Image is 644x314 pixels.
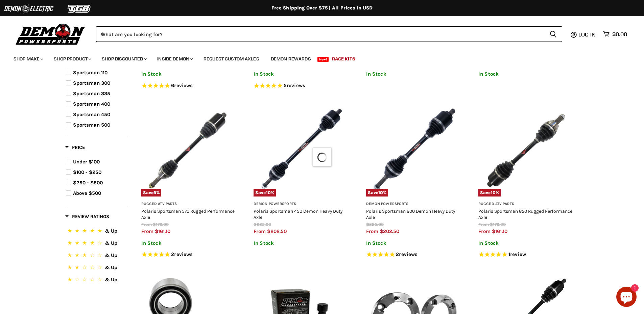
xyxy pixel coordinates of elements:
[54,2,105,15] img: TGB Logo 2
[254,202,349,207] h3: Demon Powersports
[141,71,237,77] p: In Stock
[73,70,108,76] span: Sportsman 110
[105,264,117,270] span: & Up
[254,71,349,77] p: In Stock
[66,263,127,273] button: 2 Stars.
[141,222,152,227] span: from
[73,80,110,86] span: Sportsman 300
[66,239,127,249] button: 4 Stars.
[254,101,349,197] img: Polaris Sportsman 450 Demon Heavy Duty Axle
[399,251,418,257] span: reviews
[171,251,193,257] span: 2 reviews
[478,222,489,227] span: from
[105,277,117,283] span: & Up
[478,202,574,207] h3: Rugged ATV Parts
[73,180,103,186] span: $250 - $500
[254,208,342,220] a: Polaris Sportsman 450 Demon Heavy Duty Axle
[366,71,462,77] p: In Stock
[73,90,110,97] span: Sportsman 335
[478,208,572,220] a: Polaris Sportsman 850 Rugged Performance Axle
[600,29,630,39] a: $0.00
[141,82,237,89] span: Rated 5.0 out of 5 stars 6 reviews
[198,52,264,66] a: Request Custom Axles
[3,2,54,15] img: Demon Electric Logo 2
[508,251,526,257] span: 1 reviews
[141,101,237,197] img: Polaris Sportsman 570 Rugged Performance Axle
[284,82,305,88] span: 5 reviews
[105,240,117,246] span: & Up
[478,228,491,234] span: from
[366,240,462,246] p: In Stock
[65,213,109,222] button: Filter by Review Ratings
[141,189,162,197] span: Save %
[155,228,170,234] span: $161.10
[396,251,418,257] span: 2 reviews
[366,101,462,197] a: Polaris Sportsman 800 Demon Heavy Duty AxleSave10%
[287,82,305,88] span: reviews
[14,22,88,46] img: Demon Powersports
[65,214,109,219] span: Review Ratings
[490,222,506,227] span: $179.00
[578,31,596,38] span: Log in
[366,208,455,220] a: Polaris Sportsman 800 Demon Heavy Duty Axle
[317,57,329,62] span: New!
[141,240,237,246] p: In Stock
[8,49,625,66] ul: Main menu
[171,82,193,88] span: 6 reviews
[96,26,544,42] input: When autocomplete results are available use up and down arrows to review and enter to select
[378,190,383,195] span: 10
[105,252,117,258] span: & Up
[266,190,271,195] span: 10
[8,52,47,66] a: Shop Make
[510,251,526,257] span: review
[97,52,151,66] a: Shop Discounted
[478,251,574,258] span: Rated 5.0 out of 5 stars 1 reviews
[65,144,85,153] button: Filter by Price
[478,71,574,77] p: In Stock
[491,190,496,195] span: 10
[96,26,562,42] form: Product
[73,159,100,165] span: Under $100
[492,228,507,234] span: $161.10
[73,190,101,196] span: Above $500
[327,52,360,66] a: Race Kits
[174,82,193,88] span: reviews
[49,52,95,66] a: Shop Product
[478,240,574,246] p: In Stock
[380,228,399,234] span: $202.50
[141,208,235,220] a: Polaris Sportsman 570 Rugged Performance Axle
[73,169,101,175] span: $100 - $250
[366,101,462,197] img: Polaris Sportsman 800 Demon Heavy Duty Axle
[153,222,169,227] span: $179.00
[254,228,266,234] span: from
[66,251,127,261] button: 3 Stars.
[267,228,287,234] span: $202.50
[73,101,110,107] span: Sportsman 400
[478,101,574,197] img: Polaris Sportsman 850 Rugged Performance Axle
[254,222,271,227] span: $225.00
[478,189,501,197] span: Save %
[366,251,462,258] span: Rated 5.0 out of 5 stars 2 reviews
[614,287,639,309] inbox-online-store-chat: Shopify online store chat
[254,189,276,197] span: Save %
[366,189,388,197] span: Save %
[612,31,627,37] span: $0.00
[366,222,384,227] span: $225.00
[254,82,349,89] span: Rated 5.0 out of 5 stars 5 reviews
[65,145,85,150] span: Price
[141,251,237,258] span: Rated 5.0 out of 5 stars 2 reviews
[105,228,117,234] span: & Up
[366,228,378,234] span: from
[66,227,127,237] button: 5 Stars.
[152,52,197,66] a: Inside Demon
[73,122,110,128] span: Sportsman 500
[575,31,600,37] a: Log in
[141,228,153,234] span: from
[174,251,193,257] span: reviews
[73,111,110,117] span: Sportsman 450
[254,101,349,197] a: Polaris Sportsman 450 Demon Heavy Duty AxleSave10%
[544,26,562,42] button: Search
[141,202,237,207] h3: Rugged ATV Parts
[66,276,127,285] button: 1 Star.
[366,202,462,207] h3: Demon Powersports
